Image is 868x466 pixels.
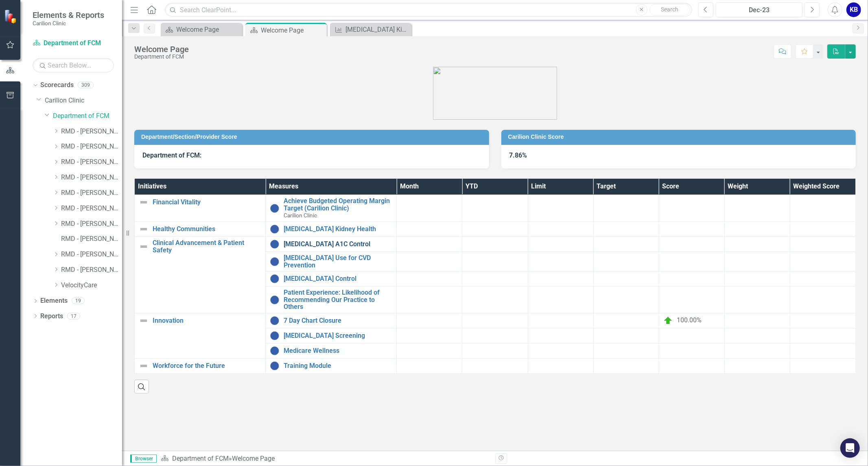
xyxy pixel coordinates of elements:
[284,317,392,324] a: 7 Day Chart Closure
[153,362,261,370] a: Workforce for the Future
[509,151,527,159] strong: 7.86%
[719,5,800,15] div: Dec-23
[284,289,392,311] a: Patient Experience: Likelihood of Recommending Our Practice to Others
[139,224,149,234] img: Not Defined
[284,347,392,354] a: Medicare Wellness
[270,224,280,234] img: No Information
[33,39,114,48] a: Department of FCM
[139,197,149,207] img: Not Defined
[61,234,122,244] a: RMD - [PERSON_NAME]
[284,332,392,339] a: [MEDICAL_DATA] Screening
[163,24,240,35] a: Welcome Page
[153,317,261,324] a: Innovation
[161,454,489,464] div: »
[61,219,122,229] a: RMD - [PERSON_NAME]
[142,151,201,159] strong: Department of FCM:
[232,455,275,462] div: Welcome Page
[840,438,860,458] div: Open Intercom Messenger
[134,45,189,54] div: Welcome Page
[61,265,122,275] a: RMD - [PERSON_NAME]
[284,212,317,219] span: Carilion Clinic
[67,313,80,319] div: 17
[33,20,104,26] small: Carilion Clinic
[134,54,189,60] div: Department of FCM
[61,188,122,198] a: RMD - [PERSON_NAME]
[141,134,485,140] h3: Department/Section/Provider Score
[433,67,557,120] img: carilion%20clinic%20logo%202.0.png
[261,25,325,35] div: Welcome Page
[270,203,280,213] img: No Information
[40,312,63,321] a: Reports
[332,24,409,35] a: [MEDICAL_DATA] Kidney Health
[677,316,702,324] span: 100.00%
[284,254,392,269] a: [MEDICAL_DATA] Use for CVD Prevention
[130,455,157,463] span: Browser
[284,362,392,370] a: Training Module
[33,58,114,72] input: Search Below...
[33,10,104,20] span: Elements & Reports
[270,239,280,249] img: No Information
[284,197,392,212] a: Achieve Budgeted Operating Margin Target (Carilion Clinic)
[508,134,852,140] h3: Carilion Clinic Score
[40,296,68,306] a: Elements
[716,2,802,17] button: Dec-23
[153,239,261,254] a: Clinical Advancement & Patient Safety
[139,316,149,326] img: Not Defined
[61,173,122,182] a: RMD - [PERSON_NAME]
[72,298,85,304] div: 19
[270,361,280,371] img: No Information
[345,24,409,35] div: [MEDICAL_DATA] Kidney Health
[284,275,392,282] a: [MEDICAL_DATA] Control
[172,455,229,462] a: Department of FCM
[45,96,122,105] a: Carilion Clinic
[153,199,261,206] a: Financial Vitality
[176,24,240,35] div: Welcome Page
[61,127,122,136] a: RMD - [PERSON_NAME]
[663,316,673,326] img: On Target
[4,9,18,24] img: ClearPoint Strategy
[270,274,280,284] img: No Information
[270,346,280,356] img: No Information
[270,295,280,305] img: No Information
[61,281,122,290] a: VelocityCare
[270,331,280,341] img: No Information
[139,361,149,371] img: Not Defined
[139,242,149,252] img: Not Defined
[284,225,392,233] a: [MEDICAL_DATA] Kidney Health
[153,225,261,233] a: Healthy Communities
[661,6,678,13] span: Search
[846,2,861,17] button: KB
[649,4,690,15] button: Search
[284,241,392,248] a: [MEDICAL_DATA] A1C Control
[270,257,280,267] img: No Information
[61,158,122,167] a: RMD - [PERSON_NAME]
[61,142,122,151] a: RMD - [PERSON_NAME]
[61,204,122,213] a: RMD - [PERSON_NAME]
[40,81,74,90] a: Scorecards
[53,112,122,121] a: Department of FCM
[61,250,122,259] a: RMD - [PERSON_NAME]
[270,316,280,326] img: No Information
[78,82,94,89] div: 309
[165,3,692,17] input: Search ClearPoint...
